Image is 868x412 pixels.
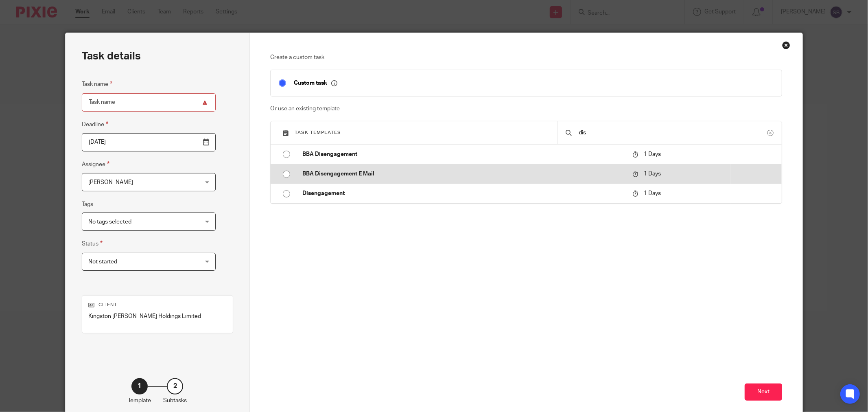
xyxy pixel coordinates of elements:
[644,191,661,196] span: 1 Days
[167,378,183,394] div: 2
[163,397,187,405] p: Subtasks
[88,312,227,320] p: Kingston [PERSON_NAME] Holdings Limited
[270,105,782,113] p: Or use an existing template
[302,150,624,158] p: BBA Disengagement
[644,151,661,157] span: 1 Days
[128,397,151,405] p: Template
[88,259,117,265] span: Not started
[644,171,661,177] span: 1 Days
[270,53,782,61] p: Create a custom task
[745,384,782,401] button: Next
[302,189,624,197] p: Disengagement
[131,378,148,394] div: 1
[782,41,790,49] div: Close this dialog window
[82,133,216,151] input: Pick a date
[82,200,93,208] label: Tags
[82,239,103,248] label: Status
[294,79,337,87] p: Custom task
[295,130,341,135] span: Task templates
[82,93,216,112] input: Task name
[302,170,624,178] p: BBA Disengagement E Mail
[82,49,141,63] h2: Task details
[578,128,767,137] input: Search...
[82,79,112,89] label: Task name
[82,160,109,169] label: Assignee
[88,219,131,225] span: No tags selected
[82,120,108,129] label: Deadline
[88,180,133,185] span: [PERSON_NAME]
[88,302,227,308] p: Client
